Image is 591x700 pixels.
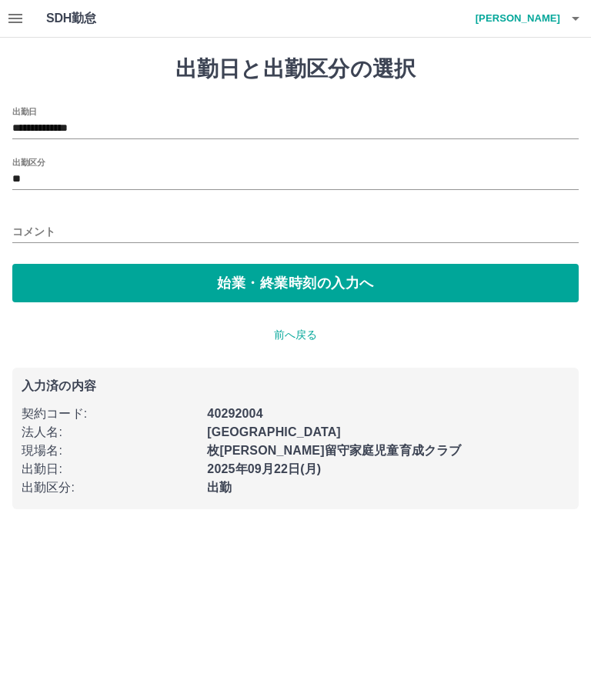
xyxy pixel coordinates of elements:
label: 出勤日 [12,105,37,117]
b: [GEOGRAPHIC_DATA] [207,425,341,438]
button: 始業・終業時刻の入力へ [12,264,579,302]
p: 法人名 : [22,423,198,442]
p: 現場名 : [22,442,198,460]
b: 出勤 [207,481,232,494]
p: 出勤日 : [22,460,198,478]
b: 2025年09月22日(月) [207,462,321,475]
b: 40292004 [207,407,262,420]
b: 枚[PERSON_NAME]留守家庭児童育成クラブ [207,444,461,457]
p: 前へ戻る [12,327,579,343]
p: 契約コード : [22,405,198,423]
label: 出勤区分 [12,156,45,168]
p: 入力済の内容 [22,380,569,392]
h1: 出勤日と出勤区分の選択 [12,56,579,82]
p: 出勤区分 : [22,478,198,497]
